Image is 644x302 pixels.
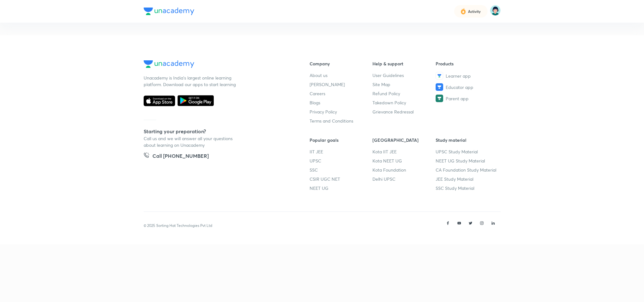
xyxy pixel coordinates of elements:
a: Kota NEET UG [372,157,436,164]
h6: Company [310,60,373,67]
img: Company Logo [144,8,194,15]
h6: Help & support [372,60,436,67]
a: Company Logo [144,60,289,69]
a: Grievance Redressal [372,108,436,115]
a: Kota IIT JEE [372,148,436,155]
span: Parent app [446,95,469,102]
a: Educator app [436,83,499,91]
a: UPSC Study Material [436,148,499,155]
a: Learner app [436,72,499,80]
h5: Starting your preparation? [144,128,289,135]
a: UPSC [310,157,373,164]
a: IIT JEE [310,148,373,155]
h6: [GEOGRAPHIC_DATA] [372,137,436,143]
a: Kota Foundation [372,167,436,173]
a: Careers [310,90,373,97]
a: Takedown Policy [372,99,436,106]
a: NEET UG [310,185,373,191]
img: Learner app [436,72,443,80]
a: Refund Policy [372,90,436,97]
span: Educator app [446,84,473,91]
h5: Call [PHONE_NUMBER] [152,152,209,161]
img: Priyanka Buty [490,5,501,16]
a: CSIR UGC NET [310,176,373,182]
a: About us [310,72,373,79]
a: JEE Study Material [436,176,499,182]
a: Site Map [372,81,436,88]
a: Terms and Conditions [310,118,373,124]
h6: Study material [436,137,499,143]
p: © 2025 Sorting Hat Technologies Pvt Ltd [144,223,212,228]
p: Call us and we will answer all your questions about learning on Unacademy [144,135,238,148]
a: CA Foundation Study Material [436,167,499,173]
a: SSC Study Material [436,185,499,191]
a: User Guidelines [372,72,436,79]
a: Delhi UPSC [372,176,436,182]
a: NEET UG Study Material [436,157,499,164]
h6: Popular goals [310,137,373,143]
img: activity [460,8,466,15]
p: Unacademy is India’s largest online learning platform. Download our apps to start learning [144,74,238,88]
a: Parent app [436,95,499,102]
a: Blogs [310,99,373,106]
img: Educator app [436,83,443,91]
span: Careers [310,90,325,97]
span: Learner app [446,73,471,79]
a: [PERSON_NAME] [310,81,373,88]
a: Call [PHONE_NUMBER] [144,152,209,161]
a: Privacy Policy [310,108,373,115]
a: SSC [310,167,373,173]
img: Parent app [436,95,443,102]
h6: Products [436,60,499,67]
img: Company Logo [144,60,194,68]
